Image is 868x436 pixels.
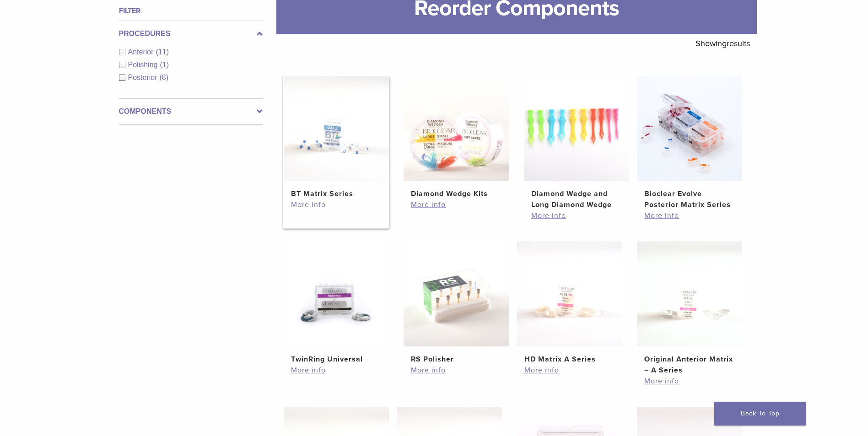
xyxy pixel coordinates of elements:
[160,61,169,69] span: (1)
[291,354,382,365] h2: TwinRing Universal
[128,61,160,69] span: Polishing
[160,74,169,81] span: (8)
[517,241,622,346] img: HD Matrix A Series
[291,365,382,376] a: More info
[411,199,501,210] a: More info
[714,402,806,425] a: Back To Top
[695,34,750,53] p: Showing results
[404,76,509,181] img: Diamond Wedge Kits
[411,365,501,376] a: More info
[128,74,160,81] span: Posterior
[524,365,615,376] a: More info
[403,76,510,199] a: Diamond Wedge KitsDiamond Wedge Kits
[517,241,623,365] a: HD Matrix A SeriesHD Matrix A Series
[284,76,389,181] img: BT Matrix Series
[637,241,742,346] img: Original Anterior Matrix - A Series
[119,5,263,16] h4: Filter
[404,241,509,346] img: RS Polisher
[411,354,501,365] h2: RS Polisher
[644,376,735,387] a: More info
[283,241,390,365] a: TwinRing UniversalTwinRing Universal
[119,106,263,117] label: Components
[637,76,742,181] img: Bioclear Evolve Posterior Matrix Series
[291,188,382,199] h2: BT Matrix Series
[523,76,630,210] a: Diamond Wedge and Long Diamond WedgeDiamond Wedge and Long Diamond Wedge
[636,76,743,210] a: Bioclear Evolve Posterior Matrix SeriesBioclear Evolve Posterior Matrix Series
[291,199,382,210] a: More info
[644,210,735,221] a: More info
[531,210,622,221] a: More info
[636,241,743,376] a: Original Anterior Matrix - A SeriesOriginal Anterior Matrix – A Series
[524,76,629,181] img: Diamond Wedge and Long Diamond Wedge
[403,241,510,365] a: RS PolisherRS Polisher
[644,188,735,210] h2: Bioclear Evolve Posterior Matrix Series
[284,241,389,346] img: TwinRing Universal
[531,188,622,210] h2: Diamond Wedge and Long Diamond Wedge
[283,76,390,199] a: BT Matrix SeriesBT Matrix Series
[156,48,169,56] span: (11)
[119,28,263,39] label: Procedures
[644,354,735,376] h2: Original Anterior Matrix – A Series
[411,188,501,199] h2: Diamond Wedge Kits
[128,48,156,56] span: Anterior
[524,354,615,365] h2: HD Matrix A Series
